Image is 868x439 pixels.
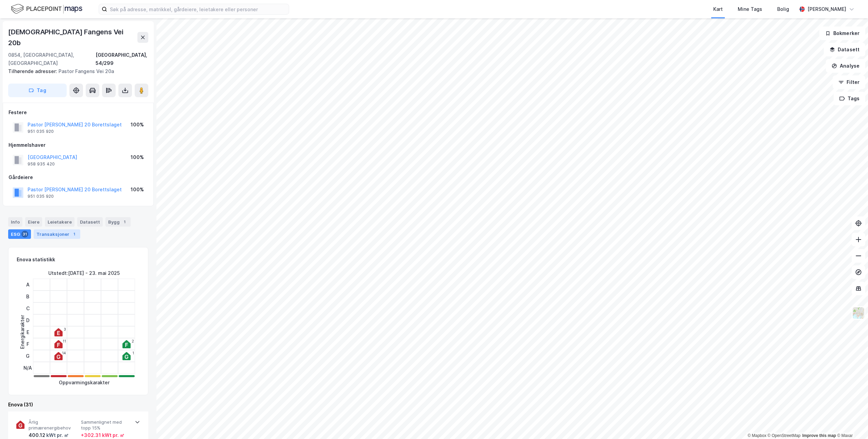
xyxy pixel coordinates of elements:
[23,314,32,326] div: D
[131,153,144,161] div: 100%
[819,27,865,40] button: Bokmerker
[81,419,131,431] span: Sammenlignet med topp 15%
[28,194,54,199] div: 951 035 920
[8,67,143,75] div: Pastor Fangens Vei 20a
[28,161,55,167] div: 958 935 420
[768,433,801,438] a: OpenStreetMap
[45,217,74,227] div: Leietakere
[48,269,120,277] div: Utstedt : [DATE] - 23. mai 2025
[132,339,134,343] div: 2
[23,338,32,350] div: F
[9,141,148,149] div: Hjemmelshaver
[107,4,289,14] input: Søk på adresse, matrikkel, gårdeiere, leietakere eller personer
[738,5,762,13] div: Mine Tags
[121,218,128,225] div: 1
[132,351,134,355] div: 1
[23,350,32,362] div: G
[9,108,148,117] div: Festere
[826,59,865,73] button: Analyse
[777,5,789,13] div: Bolig
[833,75,865,89] button: Filter
[8,68,59,74] span: Tilhørende adresser:
[77,217,103,227] div: Datasett
[8,229,31,239] div: ESG
[8,401,148,409] div: Enova (31)
[105,217,131,227] div: Bygg
[8,217,22,227] div: Info
[852,306,865,319] img: Z
[802,433,836,438] a: Improve this map
[23,362,32,374] div: N/A
[23,326,32,338] div: E
[8,27,137,48] div: [DEMOGRAPHIC_DATA] Fangens Vei 20b
[23,291,32,302] div: B
[96,51,148,67] div: [GEOGRAPHIC_DATA], 54/299
[63,339,66,343] div: 11
[29,419,78,431] span: Årlig primærenergibehov
[834,406,868,439] iframe: Chat Widget
[64,327,66,331] div: 3
[28,129,54,134] div: 951 035 920
[748,433,766,438] a: Mapbox
[834,92,865,105] button: Tags
[713,5,723,13] div: Kart
[131,186,144,194] div: 100%
[807,5,846,13] div: [PERSON_NAME]
[34,229,80,239] div: Transaksjoner
[17,256,55,264] div: Enova statistikk
[71,231,78,238] div: 1
[824,43,865,56] button: Datasett
[8,51,96,67] div: 0854, [GEOGRAPHIC_DATA], [GEOGRAPHIC_DATA]
[9,173,148,181] div: Gårdeiere
[131,121,144,129] div: 100%
[59,379,110,387] div: Oppvarmingskarakter
[834,406,868,439] div: Kontrollprogram for chat
[8,84,67,97] button: Tag
[23,302,32,314] div: C
[18,315,27,349] div: Energikarakter
[25,217,42,227] div: Eiere
[62,351,66,355] div: 14
[23,279,32,291] div: A
[21,231,28,238] div: 31
[11,3,82,15] img: logo.f888ab2527a4732fd821a326f86c7f29.svg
